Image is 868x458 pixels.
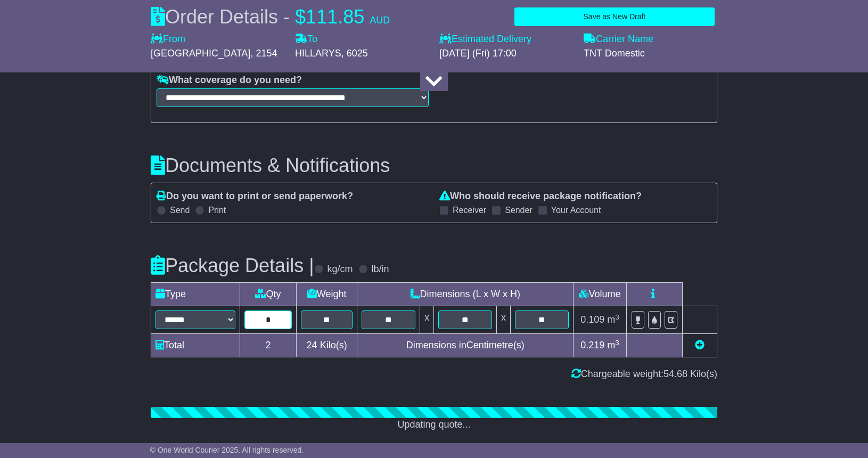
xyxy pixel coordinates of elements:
[151,369,717,380] div: Chargeable weight: Kilo(s)
[151,334,240,357] td: Total
[151,34,185,45] label: From
[151,155,717,176] h3: Documents & Notifications
[250,48,277,59] span: , 2154
[372,264,389,275] label: lb/in
[240,334,297,357] td: 2
[615,339,619,347] sup: 3
[420,306,434,334] td: x
[580,340,604,350] span: 0.219
[664,369,687,379] span: 54.68
[695,340,705,350] a: Add new item
[439,34,573,45] label: Estimated Delivery
[240,283,297,306] td: Qty
[551,205,601,215] label: Your Account
[607,340,619,350] span: m
[151,255,314,276] h3: Package Details |
[208,205,226,215] label: Print
[296,283,357,306] td: Weight
[295,34,317,45] label: To
[357,283,574,306] td: Dimensions (L x W x H)
[150,446,304,454] span: © One World Courier 2025. All rights reserved.
[580,314,604,325] span: 0.109
[607,314,619,325] span: m
[341,48,368,59] span: , 6025
[151,5,390,28] div: Order Details -
[157,75,302,86] label: What coverage do you need?
[439,191,642,202] label: Who should receive package notification?
[370,15,390,26] span: AUD
[151,48,250,59] span: [GEOGRAPHIC_DATA]
[295,48,341,59] span: HILLARYS
[157,191,353,202] label: Do you want to print or send paperwork?
[170,205,190,215] label: Send
[439,48,573,60] div: [DATE] (Fri) 17:00
[453,205,486,215] label: Receiver
[584,34,653,45] label: Carrier Name
[584,48,717,60] div: TNT Domestic
[295,6,306,28] span: $
[573,283,626,306] td: Volume
[327,264,353,275] label: kg/cm
[151,283,240,306] td: Type
[151,419,717,431] div: Updating quote...
[296,334,357,357] td: Kilo(s)
[306,6,364,28] span: 111.85
[497,306,511,334] td: x
[505,205,533,215] label: Sender
[307,340,317,350] span: 24
[615,313,619,321] sup: 3
[514,7,715,26] button: Save as New Draft
[357,334,574,357] td: Dimensions in Centimetre(s)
